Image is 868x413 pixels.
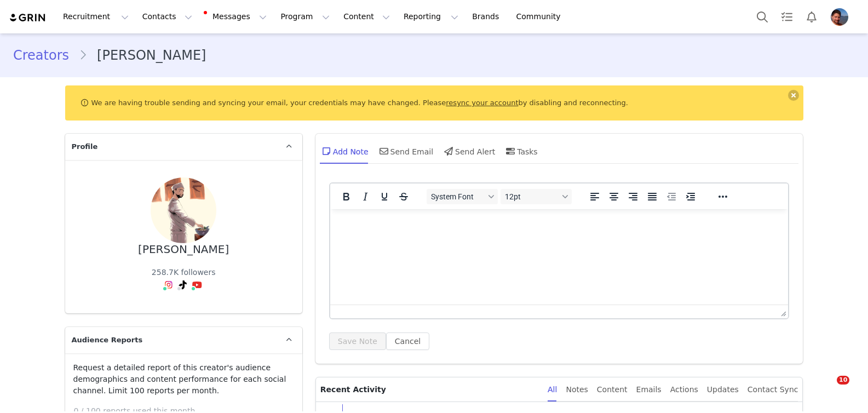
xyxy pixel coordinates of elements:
button: Font sizes [501,189,572,204]
iframe: Rich Text Area [330,209,789,305]
span: 10 [837,376,849,385]
div: Press the Up and Down arrow keys to resize the editor. [777,305,788,318]
a: Creators [13,45,79,65]
button: Increase indent [681,189,700,204]
button: Save Note [329,332,386,350]
a: Community [510,4,572,29]
div: Contact Sync [748,377,798,402]
div: [PERSON_NAME] [138,243,229,256]
button: Notifications [800,4,824,29]
button: Underline [375,189,394,204]
span: Audience Reports [72,335,143,346]
a: Brands [465,4,509,29]
p: Request a detailed report of this creator's audience demographics and content performance for eac... [73,362,294,397]
img: f4edfc74-88f4-40d2-850d-5aa6d16770ca.jpg [151,177,216,243]
button: Align center [605,189,623,204]
button: Strikethrough [394,189,413,204]
div: Send Alert [442,138,495,164]
img: instagram.svg [164,280,173,289]
a: Tasks [775,4,799,29]
button: Search [750,4,774,29]
button: Italic [356,189,375,204]
img: grin logo [9,13,47,23]
button: Content [337,4,396,29]
button: Reporting [397,4,465,29]
span: Profile [72,141,98,152]
span: System Font [431,192,485,201]
p: Recent Activity [320,377,539,401]
button: Decrease indent [662,189,681,204]
button: Profile [824,8,859,26]
button: Align left [585,189,604,204]
button: Cancel [386,332,429,350]
div: Updates [707,377,739,402]
a: resync your account [446,99,518,107]
iframe: Intercom live chat [814,376,841,402]
button: Align right [624,189,642,204]
div: Send Email [377,138,434,164]
div: Tasks [504,138,538,164]
button: Fonts [427,189,498,204]
button: Contacts [136,4,199,29]
button: Messages [199,4,273,29]
div: Add Note [320,138,369,164]
div: Emails [636,377,662,402]
div: Actions [670,377,698,402]
div: All [548,377,557,402]
span: 12pt [505,192,559,201]
button: Bold [337,189,355,204]
div: We are having trouble sending and syncing your email, your credentials may have changed. Please b... [65,85,803,121]
div: Content [597,377,628,402]
img: 064b857f-e96b-4f4a-92ac-664df340e428.jpg [831,8,848,26]
div: 258.7K followers [152,267,216,278]
div: Notes [566,377,588,402]
button: Program [274,4,336,29]
button: Reveal or hide additional toolbar items [714,189,732,204]
button: Recruitment [56,4,135,29]
button: Justify [643,189,662,204]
